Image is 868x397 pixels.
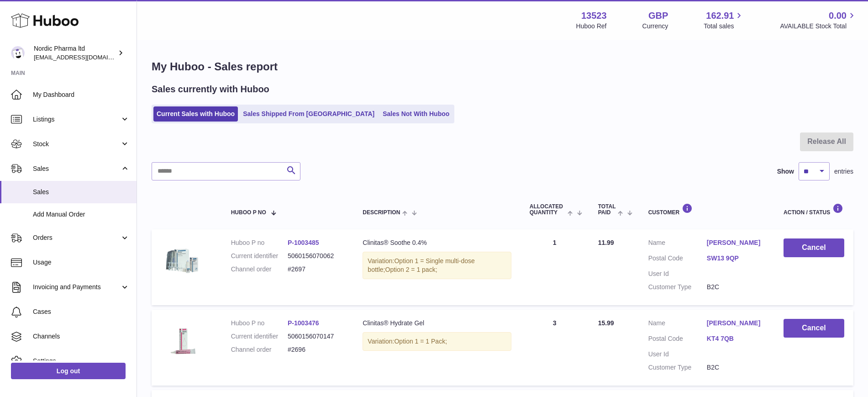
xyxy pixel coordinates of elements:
span: Cases [33,307,130,316]
dd: 5060156070147 [288,332,344,341]
span: [EMAIL_ADDRESS][DOMAIN_NAME] [34,53,134,61]
dd: B2C [707,363,765,372]
button: Cancel [784,319,844,338]
div: Clinitas® Hydrate Gel [363,319,511,328]
img: 2_6c148ce2-9555-4dcb-a520-678b12be0df6.png [161,238,206,284]
span: Listings [33,115,120,124]
div: Action / Status [784,203,844,216]
span: Usage [33,258,130,267]
span: AVAILABLE Stock Total [780,22,857,31]
span: Total sales [704,22,744,31]
dd: #2696 [288,345,344,354]
td: 1 [521,229,589,305]
dt: Current identifier [231,332,288,341]
div: Nordic Pharma ltd [34,44,116,62]
div: Clinitas® Soothe 0.4% [363,238,511,247]
span: entries [834,167,853,176]
span: Total paid [598,204,616,216]
div: Variation: [363,332,511,351]
img: 1_f13aeef1-7825-42c4-bd96-546fc26b9c19.png [161,319,206,365]
dt: User Id [648,350,707,359]
a: P-1003476 [288,319,319,327]
dt: Current identifier [231,252,288,260]
span: Option 1 = Single multi-dose bottle; [368,257,474,273]
span: Add Manual Order [33,210,130,219]
span: Settings [33,357,130,365]
span: Stock [33,140,120,148]
a: P-1003485 [288,239,319,246]
span: 15.99 [598,319,614,327]
dt: Huboo P no [231,319,288,328]
dt: Name [648,238,707,249]
div: Variation: [363,252,511,279]
a: 162.91 Total sales [704,10,744,31]
strong: 13523 [581,10,607,22]
dd: B2C [707,283,765,291]
a: Log out [11,363,126,379]
a: 0.00 AVAILABLE Stock Total [780,10,857,31]
dd: 5060156070062 [288,252,344,260]
dt: Customer Type [648,363,707,372]
img: internalAdmin-13523@internal.huboo.com [11,46,25,60]
dt: Customer Type [648,283,707,291]
span: Channels [33,332,130,341]
button: Cancel [784,238,844,257]
span: 0.00 [829,10,847,22]
div: Currency [642,22,668,31]
a: [PERSON_NAME] [707,319,765,328]
dd: #2697 [288,265,344,274]
span: Option 1 = 1 Pack; [394,338,447,345]
span: Description [363,210,400,216]
span: 11.99 [598,239,614,246]
span: 162.91 [706,10,734,22]
span: ALLOCATED Quantity [530,204,566,216]
span: Huboo P no [231,210,266,216]
td: 3 [521,310,589,386]
span: Orders [33,233,120,242]
a: Current Sales with Huboo [153,106,238,122]
span: Sales [33,188,130,196]
label: Show [777,167,794,176]
h2: Sales currently with Huboo [152,83,269,95]
a: SW13 9QP [707,254,765,263]
span: Sales [33,164,120,173]
a: Sales Shipped From [GEOGRAPHIC_DATA] [240,106,378,122]
dt: Postal Code [648,334,707,345]
dt: Postal Code [648,254,707,265]
div: Huboo Ref [576,22,607,31]
h1: My Huboo - Sales report [152,59,853,74]
a: Sales Not With Huboo [379,106,452,122]
a: [PERSON_NAME] [707,238,765,247]
span: Invoicing and Payments [33,283,120,291]
span: Option 2 = 1 pack; [385,266,437,273]
dt: Channel order [231,265,288,274]
dt: Name [648,319,707,330]
span: My Dashboard [33,90,130,99]
strong: GBP [648,10,668,22]
dt: Huboo P no [231,238,288,247]
div: Customer [648,203,765,216]
dt: Channel order [231,345,288,354]
dt: User Id [648,270,707,278]
a: KT4 7QB [707,334,765,343]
